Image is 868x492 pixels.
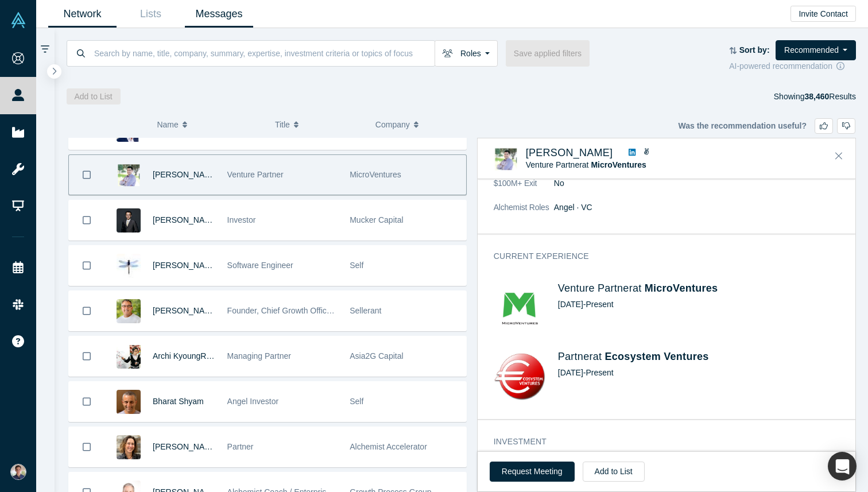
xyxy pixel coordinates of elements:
button: Request Meeting [490,462,575,482]
div: AI-powered recommendation [729,60,856,72]
button: Bookmark [69,246,104,285]
img: Ernesto Paiz's Profile Image [117,163,141,187]
span: Mucker Capital [350,215,403,224]
div: Showing [774,88,856,104]
button: Recommended [776,40,856,60]
button: Company [375,113,464,137]
span: Investor [227,215,256,224]
span: Name [157,113,178,137]
img: Kenan Rappuchi's Profile Image [117,299,141,323]
button: Bookmark [69,336,104,376]
h3: Current Experience [494,250,823,262]
dd: No [554,177,839,189]
button: Bookmark [69,427,104,467]
span: Managing Partner [227,351,291,361]
div: Was the recommendation useful? [678,118,855,134]
a: MicroVentures [645,282,718,294]
dt: $100M+ Exit [494,177,554,202]
dt: Alchemist Roles [494,202,554,226]
button: Add to List [67,88,121,104]
img: MicroVentures's Logo [494,282,546,335]
span: Founder, Chief Growth Officer @Sellerant [227,306,376,315]
img: Ernesto Paiz's Profile Image [494,147,518,171]
span: Sellerant [350,306,381,315]
a: [PERSON_NAME] [153,215,219,224]
a: [PERSON_NAME] [153,442,219,451]
a: Lists [117,1,185,28]
span: Venture Partner [227,170,284,179]
span: Angel Investor [227,397,279,406]
span: Company [375,113,410,137]
span: Self [350,261,363,270]
button: Invite Contact [790,6,856,22]
button: Bookmark [69,155,104,195]
a: Ecosystem Ventures [605,351,709,362]
a: MicroVentures [591,160,646,169]
h3: Investment [494,436,823,448]
span: Self [350,397,363,406]
span: Results [804,92,856,101]
span: Venture Partner at [526,160,646,169]
span: Alchemist Accelerator [350,442,427,451]
a: [PERSON_NAME] [526,147,613,158]
span: Partner [227,442,254,451]
img: Alan Skelley's Profile Image [117,254,141,278]
button: Roles [435,40,498,67]
img: Christy Canida's Profile Image [117,435,141,459]
button: Close [830,147,847,165]
img: Jerry Chen's Profile Image [117,208,141,233]
a: Bharat Shyam [153,397,204,406]
strong: Sort by: [739,45,770,55]
img: Bharat Shyam's Profile Image [117,390,141,414]
button: Name [157,113,263,137]
img: Alchemist Vault Logo [10,12,26,28]
span: Asia2G Capital [350,351,403,361]
a: Messages [185,1,253,28]
a: [PERSON_NAME] [153,170,219,179]
h4: Partner at [558,351,839,363]
a: [PERSON_NAME] [153,306,219,315]
input: Search by name, title, company, summary, expertise, investment criteria or topics of focus [93,40,435,67]
button: Save applied filters [506,40,590,67]
dd: Angel · VC [554,202,839,214]
button: Add to List [583,462,645,482]
button: Bookmark [69,382,104,421]
img: Andres Meiners's Account [10,464,26,480]
a: Archi KyoungRok Kong [153,351,236,361]
img: Archi KyoungRok Kong's Profile Image [117,344,141,369]
span: Title [275,113,290,137]
button: Bookmark [69,291,104,331]
span: Software Engineer [227,261,293,270]
span: MicroVentures [350,170,401,179]
a: [PERSON_NAME] [153,261,219,270]
div: [DATE] - Present [558,299,839,311]
img: Ecosystem Ventures's Logo [494,351,546,403]
strong: 38,460 [804,92,829,101]
button: Title [275,113,363,137]
div: [DATE] - Present [558,367,839,379]
a: Network [48,1,117,28]
h4: Venture Partner at [558,282,839,295]
button: Bookmark [69,200,104,240]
